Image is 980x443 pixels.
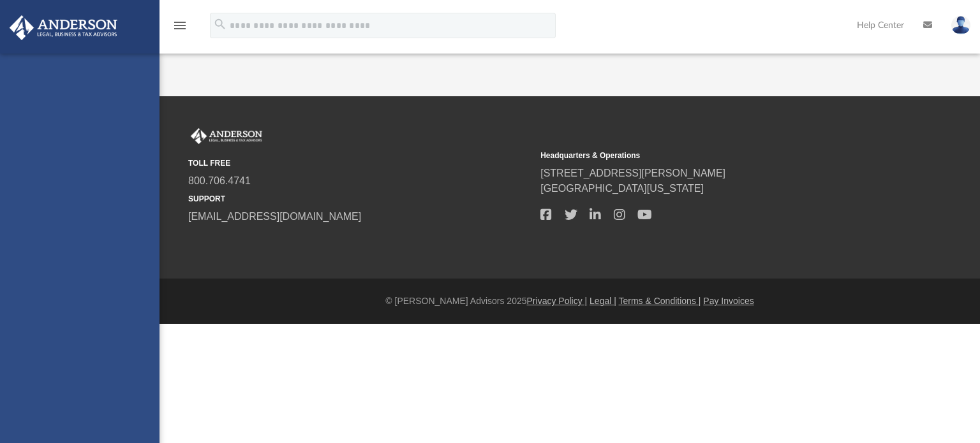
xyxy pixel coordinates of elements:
small: SUPPORT [188,193,531,205]
small: TOLL FREE [188,157,531,169]
a: [EMAIL_ADDRESS][DOMAIN_NAME] [188,211,361,222]
img: User Pic [951,16,970,34]
i: menu [172,18,188,33]
a: Privacy Policy | [527,296,588,306]
a: Pay Invoices [703,296,754,306]
img: Anderson Advisors Platinum Portal [188,128,265,145]
small: Headquarters & Operations [540,150,884,161]
a: [GEOGRAPHIC_DATA][US_STATE] [540,183,704,194]
i: search [213,17,227,31]
a: [STREET_ADDRESS][PERSON_NAME] [540,168,725,178]
a: Terms & Conditions | [619,296,701,306]
a: Legal | [590,296,616,306]
div: © [PERSON_NAME] Advisors 2025 [160,294,980,308]
img: Anderson Advisors Platinum Portal [6,15,121,40]
a: 800.706.4741 [188,175,251,186]
a: menu [172,24,188,33]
